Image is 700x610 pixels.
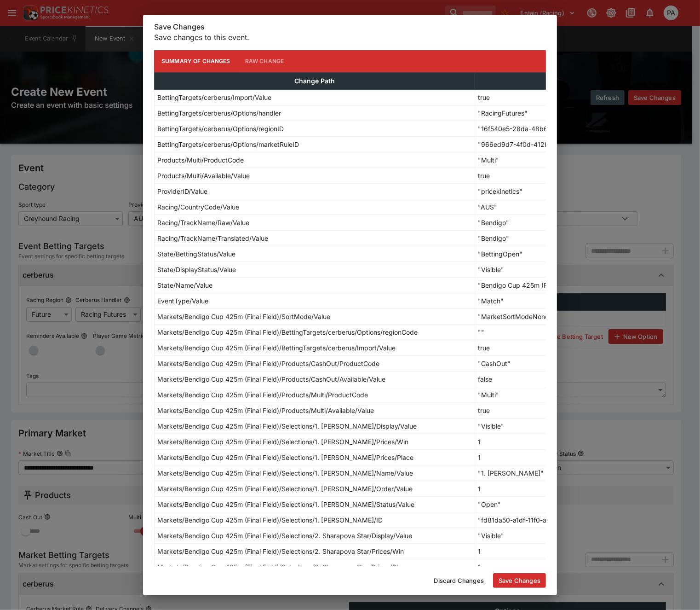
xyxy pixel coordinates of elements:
[157,484,413,494] p: Markets/Bendigo Cup 425m (Final Field)/Selections/1. [PERSON_NAME]/Order/Value
[157,500,414,509] p: Markets/Bendigo Cup 425m (Final Field)/Selections/1. [PERSON_NAME]/Status/Value
[157,280,212,290] p: State/Name/Value
[157,437,408,447] p: Markets/Bendigo Cup 425m (Final Field)/Selections/1. [PERSON_NAME]/Prices/Win
[493,573,546,588] button: Save Changes
[157,265,236,274] p: State/DisplayStatus/Value
[429,573,489,588] button: Discard Changes
[157,218,249,227] p: Racing/TrackName/Raw/Value
[157,359,379,368] p: Markets/Bendigo Cup 425m (Final Field)/Products/CashOut/ProductCode
[155,72,475,89] th: Change Path
[157,562,409,572] p: Markets/Bendigo Cup 425m (Final Field)/Selections/2. Sharapova Star/Prices/Place
[238,50,292,72] button: Raw Change
[154,50,238,72] button: Summary of Changes
[157,531,412,540] p: Markets/Bendigo Cup 425m (Final Field)/Selections/2. Sharapova Star/Display/Value
[157,124,284,134] p: BettingTargets/cerberus/Options/regionID
[157,296,208,306] p: EventType/Value
[154,32,546,43] p: Save changes to this event.
[157,390,368,400] p: Markets/Bendigo Cup 425m (Final Field)/Products/Multi/ProductCode
[157,327,418,337] p: Markets/Bendigo Cup 425m (Final Field)/BettingTargets/cerberus/Options/regionCode
[157,171,250,180] p: Products/Multi/Available/Value
[157,515,383,525] p: Markets/Bendigo Cup 425m (Final Field)/Selections/1. [PERSON_NAME]/ID
[157,108,281,118] p: BettingTargets/cerberus/Options/handler
[157,468,413,478] p: Markets/Bendigo Cup 425m (Final Field)/Selections/1. [PERSON_NAME]/Name/Value
[157,249,235,259] p: State/BettingStatus/Value
[157,406,374,415] p: Markets/Bendigo Cup 425m (Final Field)/Products/Multi/Available/Value
[157,155,244,165] p: Products/Multi/ProductCode
[157,233,268,243] p: Racing/TrackName/Translated/Value
[157,343,396,353] p: Markets/Bendigo Cup 425m (Final Field)/BettingTargets/cerberus/Import/Value
[157,202,239,212] p: Racing/CountryCode/Value
[157,421,417,431] p: Markets/Bendigo Cup 425m (Final Field)/Selections/1. [PERSON_NAME]/Display/Value
[157,546,404,556] p: Markets/Bendigo Cup 425m (Final Field)/Selections/2. Sharapova Star/Prices/Win
[154,22,546,32] h6: Save Changes
[157,312,330,321] p: Markets/Bendigo Cup 425m (Final Field)/SortMode/Value
[157,139,299,149] p: BettingTargets/cerberus/Options/marketRuleID
[157,374,385,384] p: Markets/Bendigo Cup 425m (Final Field)/Products/CashOut/Available/Value
[157,453,413,462] p: Markets/Bendigo Cup 425m (Final Field)/Selections/1. [PERSON_NAME]/Prices/Place
[157,93,271,102] p: BettingTargets/cerberus/Import/Value
[157,186,207,196] p: ProviderID/Value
